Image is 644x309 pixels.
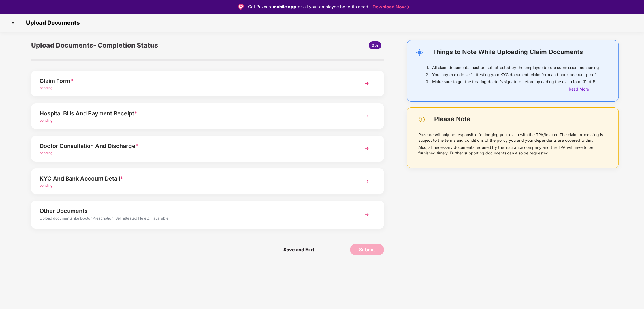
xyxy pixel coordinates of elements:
span: pending [40,151,52,155]
div: Upload documents like Doctor Prescription, Self attested file etc if available. [40,215,347,223]
span: pending [40,183,52,188]
img: svg+xml;base64,PHN2ZyBpZD0iV2FybmluZ18tXzI0eDI0IiBkYXRhLW5hbWU9Ildhcm5pbmcgLSAyNHgyNCIgeG1sbnM9Im... [418,116,425,123]
img: svg+xml;base64,PHN2ZyBpZD0iTmV4dCIgeG1sbnM9Imh0dHA6Ly93d3cudzMub3JnLzIwMDAvc3ZnIiB3aWR0aD0iMzYiIG... [362,210,372,220]
img: svg+xml;base64,PHN2ZyBpZD0iTmV4dCIgeG1sbnM9Imh0dHA6Ly93d3cudzMub3JnLzIwMDAvc3ZnIiB3aWR0aD0iMzYiIG... [362,111,372,121]
p: Make sure to get the treating doctor’s signature before uploading the claim form (Part B) [432,79,609,85]
span: Upload Documents [20,19,82,26]
span: Save and Exit [278,244,320,255]
div: Read More [568,86,609,92]
div: Get Pazcare for all your employee benefits need [248,3,368,10]
div: Other Documents [40,206,347,215]
div: Claim Form [40,76,347,85]
div: Things to Note While Uploading Claim Documents [432,48,609,55]
div: Hospital Bills And Payment Receipt [40,109,347,118]
button: Submit [350,244,384,255]
strong: mobile app [273,4,296,9]
div: Doctor Consultation And Discharge [40,141,347,151]
p: Also, all necessary documents required by the insurance company and the TPA will have to be furni... [418,145,609,156]
div: KYC And Bank Account Detail [40,174,347,183]
img: svg+xml;base64,PHN2ZyBpZD0iTmV4dCIgeG1sbnM9Imh0dHA6Ly93d3cudzMub3JnLzIwMDAvc3ZnIiB3aWR0aD0iMzYiIG... [362,176,372,186]
div: Please Note [434,115,609,123]
img: svg+xml;base64,PHN2ZyBpZD0iTmV4dCIgeG1sbnM9Imh0dHA6Ly93d3cudzMub3JnLzIwMDAvc3ZnIiB3aWR0aD0iMzYiIG... [362,78,372,89]
div: Upload Documents- Completion Status [31,40,266,50]
img: svg+xml;base64,PHN2ZyBpZD0iTmV4dCIgeG1sbnM9Imh0dHA6Ly93d3cudzMub3JnLzIwMDAvc3ZnIiB3aWR0aD0iMzYiIG... [362,143,372,154]
p: All claim documents must be self-attested by the employee before submission mentioning [432,65,609,70]
p: 1. [427,65,429,70]
p: 2. [426,72,429,78]
img: Logo [238,4,244,10]
img: Stroke [407,4,410,10]
p: 3. [426,79,429,85]
span: pending [40,118,52,123]
span: pending [40,86,52,90]
p: You may exclude self-attesting your KYC document, claim form and bank account proof. [432,72,609,78]
img: svg+xml;base64,PHN2ZyBpZD0iQ3Jvc3MtMzJ4MzIiIHhtbG5zPSJodHRwOi8vd3d3LnczLm9yZy8yMDAwL3N2ZyIgd2lkdG... [8,18,18,27]
span: 0% [372,43,378,48]
a: Download Now [372,4,408,10]
p: Pazcare will only be responsible for lodging your claim with the TPA/Insurer. The claim processin... [418,132,609,143]
img: svg+xml;base64,PHN2ZyB4bWxucz0iaHR0cDovL3d3dy53My5vcmcvMjAwMC9zdmciIHdpZHRoPSIyNC4wOTMiIGhlaWdodD... [416,49,423,56]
